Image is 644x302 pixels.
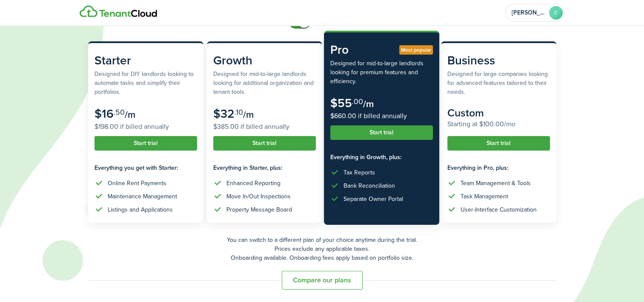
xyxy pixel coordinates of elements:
[549,6,563,20] avatar-text: C
[213,122,316,132] subscription-pricing-card-price-annual: $385.00 if billed annually
[505,4,565,22] button: Open menu
[213,70,316,96] subscription-pricing-card-description: Designed for mid-to-large landlords looking for additional organization and tenant tools.
[330,94,352,112] subscription-pricing-card-price-amount: $55
[461,179,531,188] div: Team Management & Tools
[94,70,197,96] subscription-pricing-card-description: Designed for DIY landlords looking to automate tasks and simplify their portfolios.
[343,181,395,190] div: Bank Reconciliation
[447,119,550,129] subscription-pricing-card-price-annual: Starting at $100.00/mo
[330,125,433,140] button: Start trial
[94,122,197,132] subscription-pricing-card-price-annual: $198.00 if billed annually
[461,192,508,201] div: Task Management
[447,136,550,151] button: Start trial
[330,111,433,121] subscription-pricing-card-price-annual: $660.00 if billed annually
[94,105,114,122] subscription-pricing-card-price-amount: $16
[447,163,550,172] subscription-pricing-card-features-title: Everything in Pro, plus:
[343,195,403,203] div: Separate Owner Portal
[282,271,363,290] button: Compare our plans
[94,136,197,151] button: Start trial
[125,107,135,122] subscription-pricing-card-price-period: /m
[447,52,550,70] subscription-pricing-card-title: Business
[401,46,431,54] span: Most popular
[343,168,375,177] div: Tax Reports
[330,59,433,86] subscription-pricing-card-description: Designed for mid-to-large landlords looking for premium features and efficiency.
[213,136,316,151] button: Start trial
[94,163,197,172] subscription-pricing-card-features-title: Everything you get with Starter:
[363,97,374,111] subscription-pricing-card-price-period: /m
[213,105,235,122] subscription-pricing-card-price-amount: $32
[447,105,484,121] subscription-pricing-card-price-amount: Custom
[226,192,291,201] div: Move In/Out Inspections
[226,205,292,214] div: Property Message Board
[243,107,254,122] subscription-pricing-card-price-period: /m
[80,6,157,17] img: Logo
[461,205,537,214] div: User-Interface Customization
[235,107,243,118] subscription-pricing-card-price-cents: .10
[330,153,433,162] subscription-pricing-card-features-title: Everything in Growth, plus:
[88,235,556,262] p: You can switch to a different plan of your choice anytime during the trial. Prices exclude any ap...
[114,107,125,118] subscription-pricing-card-price-cents: .50
[226,179,280,188] div: Enhanced Reporting
[512,10,546,16] span: clifford
[213,163,316,172] subscription-pricing-card-features-title: Everything in Starter, plus:
[352,96,363,107] subscription-pricing-card-price-cents: .00
[108,205,173,214] div: Listings and Applications
[213,52,316,70] subscription-pricing-card-title: Growth
[108,179,166,188] div: Online Rent Payments
[94,52,197,70] subscription-pricing-card-title: Starter
[330,41,433,59] subscription-pricing-card-title: Pro
[447,70,550,96] subscription-pricing-card-description: Designed for large companies looking for advanced features tailored to their needs.
[108,192,177,201] div: Maintenance Management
